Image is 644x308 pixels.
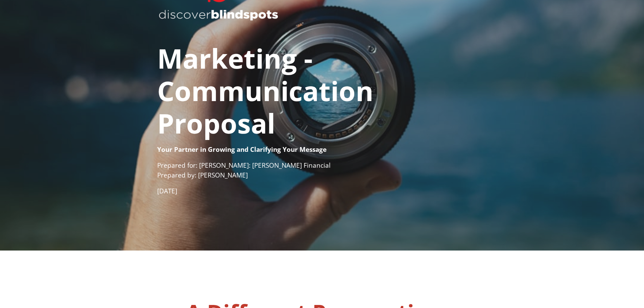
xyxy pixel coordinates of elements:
span: Communication [157,72,374,109]
p: [DATE] [157,186,487,203]
span: Your Partner in Growing and Clarifying Your Message [157,145,327,154]
p: Prepared for: [PERSON_NAME]: [PERSON_NAME] Financial Prepared by: [PERSON_NAME] [157,161,487,186]
span: Marketing - [157,40,313,76]
span: Proposal [157,104,275,141]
